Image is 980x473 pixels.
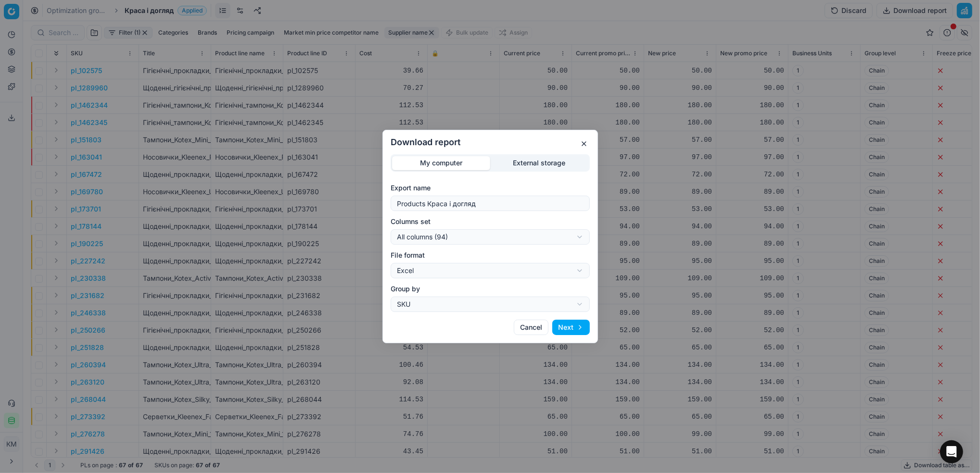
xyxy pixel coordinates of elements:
[552,320,590,335] button: Next
[391,138,590,147] h2: Download report
[391,183,590,193] label: Export name
[392,156,490,170] button: My computer
[391,217,590,226] label: Columns set
[490,156,588,170] button: External storage
[391,284,590,294] label: Group by
[391,250,590,260] label: File format
[514,320,548,335] button: Cancel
